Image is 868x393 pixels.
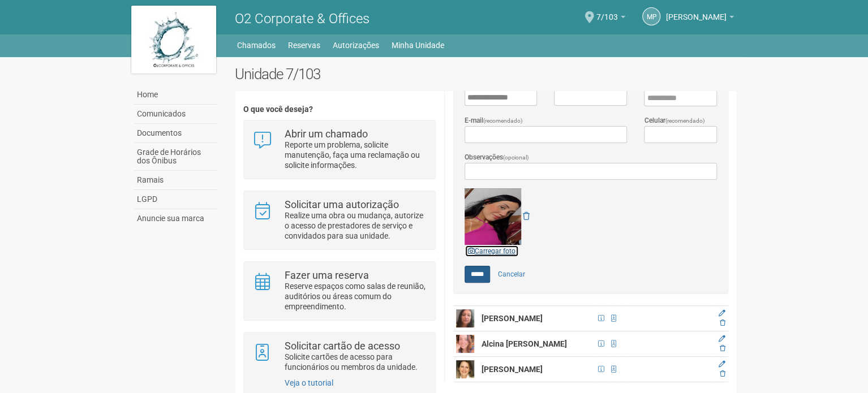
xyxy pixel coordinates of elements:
span: (opcional) [503,154,529,161]
a: Editar membro [719,360,725,368]
span: (recomendado) [665,118,704,124]
a: LGPD [134,190,218,209]
a: Comunicados [134,105,218,124]
strong: [PERSON_NAME] [482,314,543,323]
a: Carregar foto [465,245,519,257]
a: Grade de Horários dos Ônibus [134,143,218,171]
strong: Abrir um chamado [285,128,368,140]
img: user.png [456,360,474,378]
h2: Unidade 7/103 [235,66,737,83]
a: Editar membro [719,309,725,317]
a: Editar membro [719,335,725,343]
label: Observações [465,152,529,163]
a: Ramais [134,171,218,190]
strong: [PERSON_NAME] [482,365,543,374]
label: Celular [644,115,704,126]
p: Solicite cartões de acesso para funcionários ou membros da unidade. [285,352,427,372]
p: Realize uma obra ou mudança, autorize o acesso de prestadores de serviço e convidados para sua un... [285,210,427,241]
strong: Solicitar cartão de acesso [285,340,400,352]
span: (recomendado) [483,118,523,124]
a: Remover [523,211,530,221]
a: Solicitar uma autorização Realize uma obra ou mudança, autorize o acesso de prestadores de serviç... [252,200,426,241]
a: Autorizações [333,37,379,53]
h4: O que você deseja? [243,105,435,114]
a: Documentos [134,124,218,143]
a: Excluir membro [720,344,725,352]
span: O2 Corporate & Offices [235,11,369,27]
label: E-mail [465,115,523,126]
img: user.png [456,335,474,353]
img: GetFile [465,188,521,245]
span: 7/103 [596,2,618,21]
img: user.png [456,309,474,327]
img: logo.jpg [131,6,216,74]
a: Cancelar [492,266,531,283]
a: Minha Unidade [392,37,444,53]
a: MP [642,7,660,25]
a: Home [134,85,218,105]
a: Anuncie sua marca [134,209,218,228]
p: Reporte um problema, solicite manutenção, faça uma reclamação ou solicite informações. [285,140,427,170]
a: [PERSON_NAME] [666,14,734,23]
strong: Solicitar uma autorização [285,198,399,210]
a: Excluir membro [720,319,725,327]
a: Excluir membro [720,370,725,378]
strong: Fazer uma reserva [285,269,369,281]
span: Marcia Porto [666,2,727,21]
a: 7/103 [596,14,625,23]
a: Reservas [288,37,320,53]
strong: Alcina [PERSON_NAME] [482,339,567,348]
a: Chamados [237,37,276,53]
a: Veja o tutorial [285,378,333,387]
a: Fazer uma reserva Reserve espaços como salas de reunião, auditórios ou áreas comum do empreendime... [252,270,426,312]
p: Reserve espaços como salas de reunião, auditórios ou áreas comum do empreendimento. [285,281,427,312]
a: Abrir um chamado Reporte um problema, solicite manutenção, faça uma reclamação ou solicite inform... [252,129,426,170]
a: Solicitar cartão de acesso Solicite cartões de acesso para funcionários ou membros da unidade. [252,341,426,372]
